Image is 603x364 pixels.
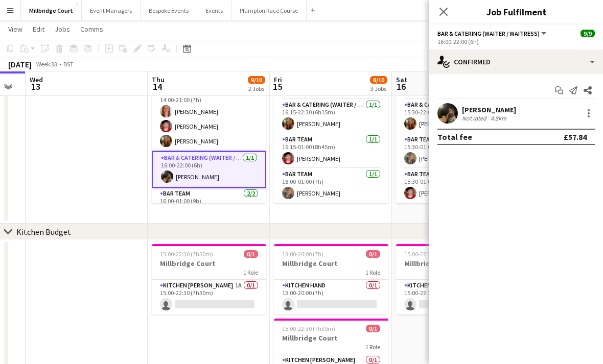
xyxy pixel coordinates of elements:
[396,280,511,314] app-card-role: Kitchen [PERSON_NAME]1A0/115:00-22:30 (7h30m)
[274,52,388,203] app-job-card: 07:00-01:00 (18h) (Sat)8/8Millbridge Court7 Roles[PERSON_NAME]Bar & Catering (Waiter / waitress)1...
[429,50,603,74] div: Confirmed
[366,250,380,258] span: 0/1
[274,99,388,134] app-card-role: Bar & Catering (Waiter / waitress)1/116:15-22:30 (6h15m)[PERSON_NAME]
[244,250,258,258] span: 0/1
[152,87,266,151] app-card-role: Bar & Catering (Waiter / waitress)3/314:00-21:00 (7h)[PERSON_NAME][PERSON_NAME][PERSON_NAME]
[16,227,71,237] div: Kitchen Budget
[437,30,548,37] button: Bar & Catering (Waiter / waitress)
[395,81,407,92] span: 16
[564,132,587,142] div: £57.84
[437,132,472,142] div: Total fee
[274,259,388,268] h3: Millbridge Court
[197,1,231,20] button: Events
[366,325,380,332] span: 0/1
[152,52,266,203] app-job-card: 09:00-01:00 (16h) (Fri)9/9Millbridge Court6 RolesBar & Catering (Waiter / waitress)1/113:00-22:00...
[8,25,22,34] span: View
[28,81,43,92] span: 13
[34,60,59,68] span: Week 33
[152,244,266,314] app-job-card: 15:00-22:30 (7h30m)0/1Millbridge Court1 RoleKitchen [PERSON_NAME]1A0/115:00-22:30 (7h30m)
[243,269,258,276] span: 1 Role
[76,22,107,36] a: Comms
[274,168,388,203] app-card-role: Bar Team1/118:00-01:00 (7h)[PERSON_NAME]
[4,22,27,36] a: View
[274,75,282,84] span: Fri
[282,250,323,258] span: 13:00-20:00 (7h)
[581,30,595,37] span: 9/9
[150,81,165,92] span: 14
[396,259,511,268] h3: Millbridge Court
[370,85,387,92] div: 3 Jobs
[33,25,44,34] span: Edit
[152,75,165,84] span: Thu
[396,168,511,203] app-card-role: Bar Team1/115:30-01:00 (9h30m)[PERSON_NAME]
[462,105,516,114] div: [PERSON_NAME]
[274,333,388,343] h3: Millbridge Court
[272,81,282,92] span: 15
[274,244,388,314] app-job-card: 13:00-20:00 (7h)0/1Millbridge Court1 RoleKitchen Hand0/113:00-20:00 (7h)
[152,188,266,237] app-card-role: Bar Team2/216:00-01:00 (9h)
[462,114,489,122] div: Not rated
[63,60,74,68] div: BST
[274,280,388,314] app-card-role: Kitchen Hand0/113:00-20:00 (7h)
[429,5,603,18] h3: Job Fulfilment
[396,99,511,134] app-card-role: Bar & Catering (Waiter / waitress)1/115:30-22:00 (6h30m)[PERSON_NAME]
[8,59,32,69] div: [DATE]
[282,325,335,332] span: 15:00-22:30 (7h30m)
[51,22,74,36] a: Jobs
[365,343,380,351] span: 1 Role
[396,134,511,168] app-card-role: Bar Team1/115:30-01:00 (9h30m)[PERSON_NAME]
[80,25,103,34] span: Comms
[82,1,141,20] button: Event Managers
[248,76,265,84] span: 9/10
[437,30,540,37] span: Bar & Catering (Waiter / waitress)
[396,75,407,84] span: Sat
[152,280,266,314] app-card-role: Kitchen [PERSON_NAME]1A0/115:00-22:30 (7h30m)
[29,22,49,36] a: Edit
[141,1,197,20] button: Bespoke Events
[404,250,457,258] span: 15:00-22:30 (7h30m)
[231,1,307,20] button: Plumpton Race Course
[152,151,266,188] app-card-role: Bar & Catering (Waiter / waitress)1/116:00-22:00 (6h)[PERSON_NAME]
[370,76,387,84] span: 8/10
[21,1,82,20] button: Millbridge Court
[152,259,266,268] h3: Millbridge Court
[160,250,213,258] span: 15:00-22:30 (7h30m)
[248,85,265,92] div: 2 Jobs
[55,25,70,34] span: Jobs
[437,38,595,45] div: 16:00-22:00 (6h)
[396,52,511,203] app-job-card: 07:00-01:00 (18h) (Sun)8/8Millbridge Court7 Roles[PERSON_NAME]Bar & Catering (Waiter / waitress)1...
[274,134,388,168] app-card-role: Bar Team1/116:15-01:00 (8h45m)[PERSON_NAME]
[30,75,43,84] span: Wed
[365,269,380,276] span: 1 Role
[396,244,511,314] app-job-card: 15:00-22:30 (7h30m)0/1Millbridge Court1 RoleKitchen [PERSON_NAME]1A0/115:00-22:30 (7h30m)
[489,114,508,122] div: 4.8km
